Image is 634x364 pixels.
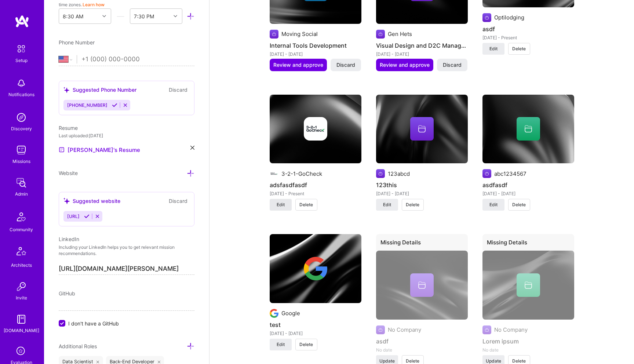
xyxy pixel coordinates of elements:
[270,309,278,318] img: Company logo
[4,327,39,334] div: [DOMAIN_NAME]
[14,41,29,57] img: setup
[494,14,524,21] div: Optilodging
[12,157,30,165] div: Missions
[14,345,28,358] i: icon SelectionTeam
[96,361,99,364] i: icon Close
[383,201,391,208] span: Edit
[68,320,119,327] span: I don't have a GitHub
[190,145,194,149] i: icon Close
[482,199,504,211] button: Edit
[15,57,28,64] div: Setup
[59,132,194,139] div: Last uploaded: [DATE]
[14,175,29,190] img: admin teamwork
[102,14,106,18] i: icon Chevron
[331,59,361,71] button: Discard
[14,143,29,157] img: teamwork
[63,86,136,94] div: Suggested Phone Number
[167,197,190,205] button: Discard
[512,45,526,52] span: Delete
[482,24,574,34] h4: asdf
[63,12,83,20] div: 8:30 AM
[295,199,317,211] button: Delete
[12,208,30,226] img: Community
[158,361,161,364] i: icon Close
[270,199,292,211] button: Edit
[376,50,468,58] div: [DATE] - [DATE]
[83,1,105,8] button: Learn how
[11,261,32,269] div: Architects
[59,236,79,242] span: LinkedIn
[59,145,140,154] a: [PERSON_NAME]'s Resume
[14,110,29,125] img: discovery
[59,170,78,176] span: Website
[59,147,65,153] img: Resume
[376,180,468,190] h4: 123this
[59,343,97,349] span: Additional Roles
[174,14,177,18] i: icon Chevron
[14,76,29,91] img: bell
[15,190,28,198] div: Admin
[376,95,468,164] img: cover
[376,41,468,50] h4: Visual Design and D2C Management
[8,91,34,98] div: Notifications
[123,102,128,108] i: Reject
[304,257,327,280] img: Company logo
[299,341,313,348] span: Delete
[59,290,75,296] span: GitHub
[281,309,300,317] div: Google
[512,201,526,208] span: Delete
[270,30,278,39] img: Company logo
[277,201,285,208] span: Edit
[270,95,361,164] img: cover
[482,190,574,197] div: [DATE] - [DATE]
[489,201,498,208] span: Edit
[494,170,526,178] div: abc1234567
[281,170,322,178] div: 3-2-1-GoCheck
[67,102,108,108] span: [PHONE_NUMBER]
[380,61,430,69] span: Review and approve
[489,45,498,52] span: Edit
[273,61,323,69] span: Review and approve
[482,43,504,55] button: Edit
[14,279,29,294] img: Invite
[376,30,385,39] img: Company logo
[388,170,410,178] div: 123abcd
[482,180,574,190] h4: asdfasdf
[376,169,385,178] img: Company logo
[304,117,327,141] img: Company logo
[59,39,95,45] span: Phone Number
[63,198,70,204] i: icon SuggestedTeams
[63,197,120,205] div: Suggested website
[388,30,412,38] div: Gen Hets
[14,312,29,327] img: guide book
[81,49,194,70] input: +1 (000) 000-0000
[406,201,419,208] span: Delete
[508,43,530,55] button: Delete
[270,50,361,58] div: [DATE] - [DATE]
[167,85,190,94] button: Discard
[67,214,80,219] span: [URL]
[270,234,361,303] img: cover
[95,214,100,219] i: Reject
[134,12,154,20] div: 7:30 PM
[270,190,361,197] div: [DATE] - Present
[281,30,318,38] div: Moving Social
[270,59,327,71] button: Review and approve
[376,234,468,254] div: Missing Details
[10,226,33,233] div: Community
[112,102,117,108] i: Accept
[443,61,462,69] span: Discard
[59,125,78,131] span: Resume
[376,199,398,211] button: Edit
[16,294,27,302] div: Invite
[270,330,361,337] div: [DATE] - [DATE]
[117,12,124,20] i: icon HorizontalInLineDivider
[270,339,292,350] button: Edit
[299,201,313,208] span: Delete
[15,15,29,28] img: logo
[270,320,361,330] h4: test
[482,34,574,41] div: [DATE] - Present
[376,59,433,71] button: Review and approve
[270,41,361,50] h4: Internal Tools Development
[336,61,355,69] span: Discard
